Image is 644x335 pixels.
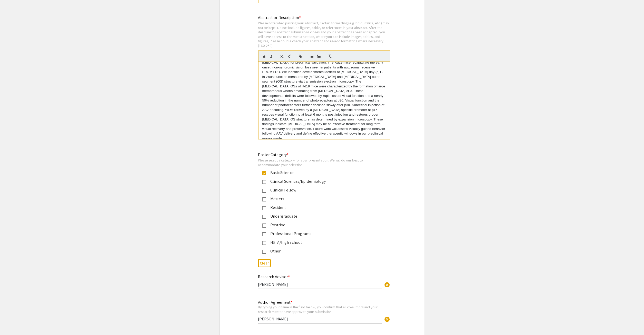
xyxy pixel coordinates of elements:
[266,231,374,237] div: Professional Programs
[258,158,378,167] div: Please select a category for your presentation. We will do our best to accommodate your selection.
[266,205,374,211] div: Resident
[4,312,22,331] iframe: Chat
[266,178,374,185] div: Clinical Sciences/Epidemiology
[266,248,374,254] div: Other
[258,282,382,287] input: Type Here
[384,316,390,322] span: cancel
[382,279,392,290] button: Clear
[258,274,290,279] mat-label: Research Advisor
[266,222,374,228] div: Postdoc
[258,152,289,157] mat-label: Poster Category
[384,282,390,288] span: cancel
[258,316,382,322] input: Type Here
[382,314,392,324] button: Clear
[266,239,374,246] div: HSTA/high school
[266,196,374,202] div: Masters
[258,300,292,305] mat-label: Author Agreement
[262,27,386,141] p: Prominin-1 associated retinal [MEDICAL_DATA] ( RD) is an inherited blinding disorder caused by mu...
[266,187,374,193] div: Clinical Fellow
[258,259,271,267] button: Clear
[258,21,390,48] div: Please note when pasting your abstract, certain formatting (e.g. bold, italics, etc.) may not be ...
[258,15,301,20] mat-label: Abstract or Description
[266,170,374,176] div: Basic Science
[266,213,374,219] div: Undergraduate
[258,305,382,314] div: By typing your name in the field below, you confirm that all co-authors and your research mentor ...
[283,108,295,112] em: PROM1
